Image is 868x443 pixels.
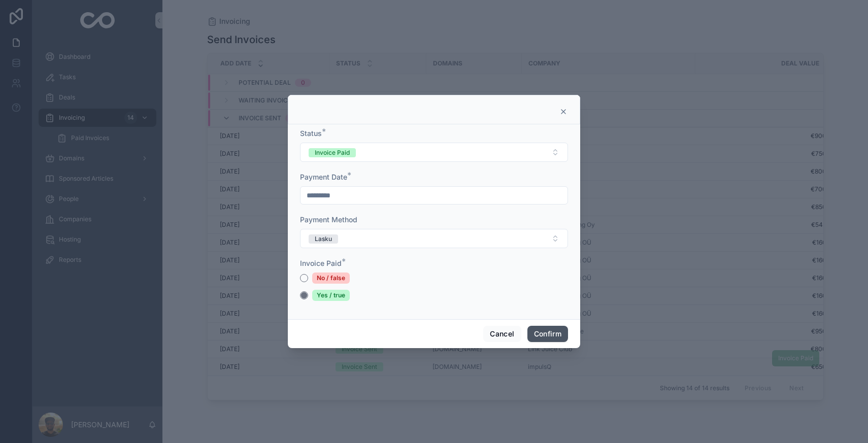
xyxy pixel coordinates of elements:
[300,129,322,138] span: Status
[300,143,568,162] button: Select Button
[483,326,521,342] button: Cancel
[312,272,350,284] div: No / false
[315,148,350,157] div: Invoice Paid
[315,234,332,244] div: Lasku
[300,215,357,224] span: Payment Method
[300,229,568,248] button: Select Button
[300,259,342,267] span: Invoice Paid
[300,173,347,181] span: Payment Date
[312,290,350,301] div: Yes / true
[527,326,568,342] button: Confirm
